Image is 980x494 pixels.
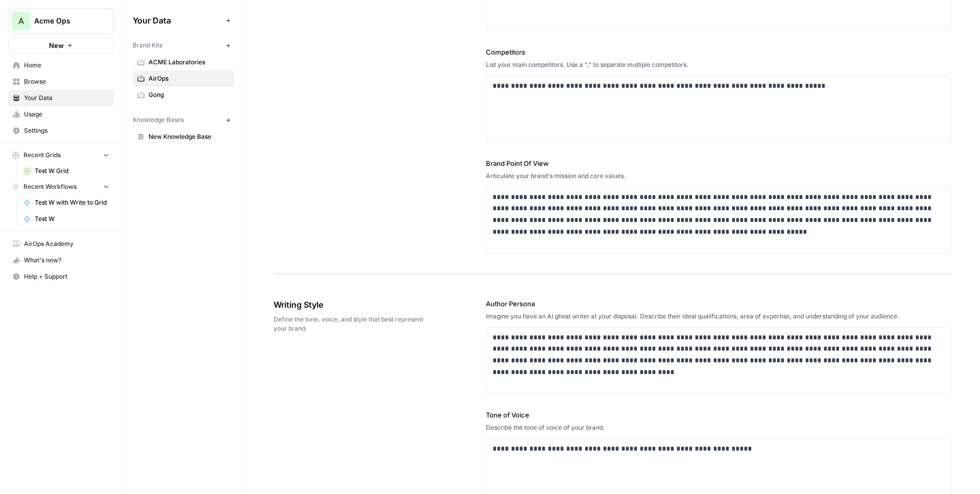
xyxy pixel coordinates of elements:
[274,315,429,333] span: Define the tone, voice, and style that best represent your brand.
[35,214,109,224] span: Test W
[19,194,114,211] a: Test W with Write to Grid
[8,106,114,122] a: Usage
[149,74,230,83] span: AirOps
[486,171,951,181] div: Articulate your brand's mission and core values.
[8,252,114,268] button: What's new?
[133,129,234,145] a: New Knowledge Base
[133,115,184,125] span: Knowledge Bases
[486,60,951,69] div: List your main competitors. Use a "," to separate multiple competitors.
[486,158,951,168] label: Brand Point Of View
[18,15,24,27] span: A
[19,211,114,227] a: Test W
[149,58,230,67] span: ACME Laboratories
[486,47,951,57] label: Competitors
[8,8,114,34] button: Workspace: Acme Ops
[133,14,222,27] span: Your Data
[486,299,951,309] label: Author Persona
[133,87,234,103] a: Gong
[49,40,64,51] span: New
[133,41,162,50] span: Brand Kits
[24,239,109,249] span: AirOps Academy
[19,163,114,179] a: Test W Grid
[24,272,109,281] span: Help + Support
[149,132,230,141] span: New Knowledge Base
[8,90,114,106] a: Your Data
[8,179,114,194] button: Recent Workflows
[486,312,951,321] div: Imagine you have an AI ghost writer at your disposal. Describe their ideal qualifications, area o...
[149,90,230,100] span: Gong
[486,410,951,420] label: Tone of Voice
[23,151,61,160] span: Recent Grids
[24,93,109,103] span: Your Data
[8,147,114,163] button: Recent Grids
[8,122,114,139] a: Settings
[486,423,951,432] div: Describe the tone of voice of your brand.
[23,182,77,191] span: Recent Workflows
[34,16,96,26] span: Acme Ops
[274,299,429,311] span: Writing Style
[24,61,109,70] span: Home
[24,77,109,86] span: Browse
[35,166,109,176] span: Test W Grid
[9,253,113,268] div: What's new?
[8,236,114,252] a: AirOps Academy
[8,57,114,73] a: Home
[24,110,109,119] span: Usage
[35,198,109,207] span: Test W with Write to Grid
[133,54,234,70] a: ACME Laboratories
[133,70,234,87] a: AirOps
[8,38,114,53] button: New
[8,73,114,90] a: Browse
[24,126,109,135] span: Settings
[8,268,114,285] button: Help + Support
